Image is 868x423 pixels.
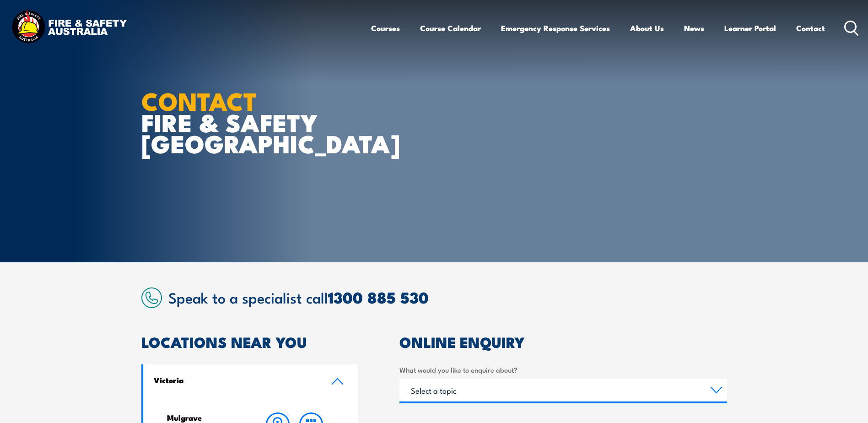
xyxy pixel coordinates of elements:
[420,16,481,40] a: Course Calendar
[141,90,367,154] h1: FIRE & SAFETY [GEOGRAPHIC_DATA]
[167,412,243,423] h4: Mulgrave
[141,335,358,348] h2: LOCATIONS NEAR YOU
[796,16,825,40] a: Contact
[630,16,664,40] a: About Us
[328,285,429,309] a: 1300 885 530
[724,16,776,40] a: Learner Portal
[371,16,400,40] a: Courses
[501,16,610,40] a: Emergency Response Services
[143,364,358,398] a: Victoria
[399,335,727,348] h2: ONLINE ENQUIRY
[399,364,727,375] label: What would you like to enquire about?
[168,289,727,305] h2: Speak to a specialist call
[141,81,257,119] strong: CONTACT
[684,16,704,40] a: News
[154,375,318,385] h4: Victoria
